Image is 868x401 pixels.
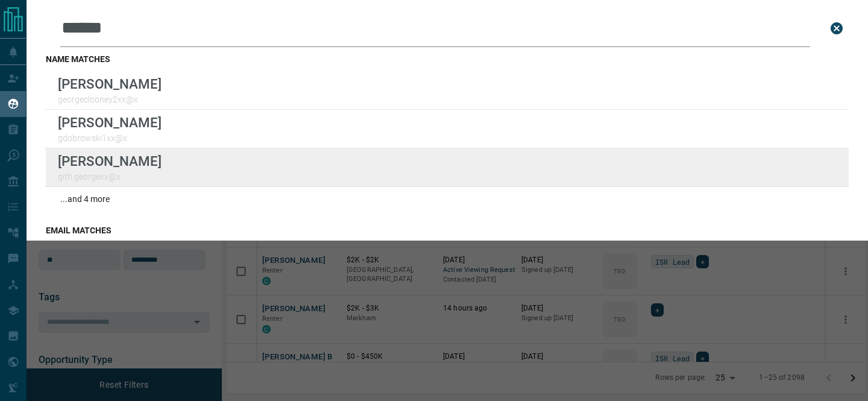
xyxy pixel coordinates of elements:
p: [PERSON_NAME] [58,153,162,169]
h3: email matches [46,226,849,235]
button: close search bar [825,16,849,40]
p: [PERSON_NAME] [58,115,162,130]
h3: name matches [46,54,849,64]
p: gith.georgexx@x [58,172,162,182]
div: ...and 4 more [46,187,849,211]
p: [PERSON_NAME] [58,76,162,92]
p: gdobrowski1xx@x [58,133,162,143]
p: georgeclooney2xx@x [58,95,162,104]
